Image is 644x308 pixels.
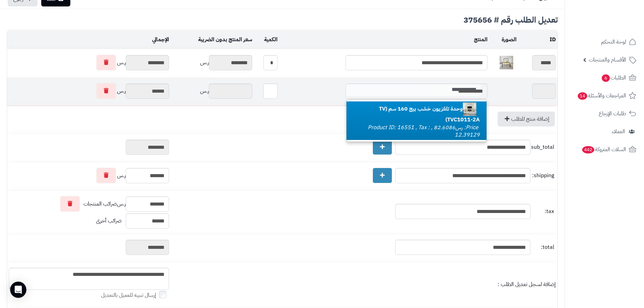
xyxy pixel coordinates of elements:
span: الطلبات [601,73,626,82]
span: الأقسام والمنتجات [589,55,626,65]
span: 442 [581,146,595,154]
span: total: [532,243,554,251]
td: الصورة [489,30,519,49]
div: ر.س [9,168,169,183]
span: ضرائب المنتجات [84,200,117,208]
span: 14 [577,92,588,100]
div: ر.س [9,55,169,70]
a: إضافة منتج للطلب [498,112,555,126]
span: sub_total: [532,143,554,151]
img: logo-2.png [598,5,638,19]
div: Open Intercom Messenger [10,282,26,298]
td: المنتج [279,30,489,49]
span: tax: [532,208,554,215]
div: ر.س [172,55,252,70]
a: لوحة التحكم [569,34,640,50]
span: المراجعات والأسئلة [577,91,626,100]
small: Price: رس82.6086 , Product ID: 16551 , Tax : 12.39129 [368,123,480,139]
img: 1750490663-220601011443-40x40.jpg [463,102,476,116]
img: 1754548425-110101010022-40x40.jpg [500,56,513,69]
td: سعر المنتج بدون الضريبة [171,30,254,49]
div: تعديل الطلب رقم # 375656 [7,16,558,24]
label: إرسال تنبيه للعميل بالتعديل [101,291,169,299]
td: ID [518,30,557,49]
a: طلبات الإرجاع [569,105,640,122]
span: العملاء [612,127,625,136]
a: الطلبات6 [569,70,640,86]
a: العملاء [569,123,640,140]
a: المراجعات والأسئلة14 [569,88,640,104]
span: 6 [601,74,610,82]
td: الكمية [254,30,279,49]
span: طلبات الإرجاع [599,109,626,118]
span: shipping: [532,172,554,180]
b: وحدة تلفزيون خشب بيج 160 سم (TV TVC1011-2A) [379,105,480,124]
input: إرسال تنبيه للعميل بالتعديل [159,291,166,298]
td: الإجمالي [7,30,171,49]
span: السلات المتروكة [581,145,626,154]
span: لوحة التحكم [601,37,626,47]
div: ر.س [9,83,169,99]
span: ضرائب أخرى [96,217,122,225]
div: إضافة لسجل تعديل الطلب : [172,281,556,288]
a: السلات المتروكة442 [569,141,640,158]
div: ر.س [9,196,169,212]
div: ر.س [172,84,252,99]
